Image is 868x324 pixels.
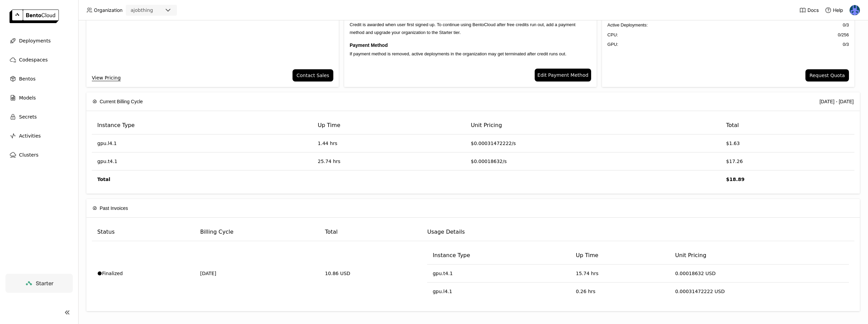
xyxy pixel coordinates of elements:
div: Finalized [97,270,189,277]
td: 1.44 hrs [312,134,465,152]
a: Secrets [5,110,73,124]
td: $0.00018632/s [465,152,721,170]
span: Models [19,94,36,102]
button: Request Quota [805,69,849,82]
th: Total [319,223,422,241]
a: Deployments [5,34,73,48]
span: Organization [94,7,122,13]
span: 0 / 256 [838,32,849,38]
span: Secrets [19,113,37,121]
td: 0.00031472222 USD [670,283,849,300]
a: Activities [5,129,73,143]
a: View Pricing [92,74,121,82]
a: Edit Payment Method [535,69,591,82]
td: 25.74 hrs [312,152,465,170]
a: Codespaces [5,53,73,67]
th: Up Time [570,247,670,265]
input: Selected ajobthing. [154,7,154,14]
td: $17.26 [721,152,854,170]
span: Past Invoices [100,204,128,212]
span: Starter [36,280,53,287]
td: 0.26 hrs [570,283,670,300]
td: gpu.l4.1 [427,283,570,300]
th: Unit Pricing [670,247,849,265]
a: Clusters [5,148,73,162]
th: Usage Details [422,223,854,241]
span: Credit is awarded when user first signed up. To continue using BentoCloud after free credits run ... [350,22,575,35]
td: $1.63 [721,134,854,152]
a: Starter [5,274,73,293]
span: 0 / 3 [843,41,849,48]
td: 10.86 USD [319,241,422,306]
th: Instance Type [92,116,312,134]
div: Help [825,7,843,14]
span: Active Deployments : [607,22,648,29]
th: Billing Cycle [195,223,319,241]
td: gpu.l4.1 [92,134,312,152]
td: gpu.t4.1 [92,152,312,170]
td: gpu.t4.1 [427,265,570,283]
td: [DATE] [195,241,319,306]
span: Clusters [19,151,38,159]
td: 15.74 hrs [570,265,670,283]
img: logo [10,10,59,23]
th: Up Time [312,116,465,134]
span: CPU: [607,32,618,38]
h4: Payment Method [350,41,591,49]
th: Unit Pricing [465,116,721,134]
img: Finance AJT [850,5,860,15]
a: Bentos [5,72,73,86]
span: Edit Payment Method [537,71,588,79]
strong: Total [97,177,110,182]
span: Bentos [19,75,35,83]
span: 0 / 3 [843,22,849,29]
th: Total [721,116,854,134]
span: Current Billing Cycle [100,98,143,105]
th: Status [92,223,195,241]
span: Help [833,7,843,13]
th: Instance Type [427,247,570,265]
div: [DATE] - [DATE] [819,98,854,105]
span: If payment method is removed, active deployments in the organization may get terminated after cre... [350,51,566,56]
td: 0.00018632 USD [670,265,849,283]
span: Deployments [19,37,51,45]
span: Activities [19,132,41,140]
td: $0.00031472222/s [465,134,721,152]
a: Docs [799,7,819,14]
span: GPU: [607,41,618,48]
div: ajobthing [131,7,153,14]
span: Docs [807,7,819,13]
span: Codespaces [19,56,48,64]
strong: $18.89 [726,177,745,182]
button: Contact Sales [293,69,333,82]
a: Models [5,91,73,105]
